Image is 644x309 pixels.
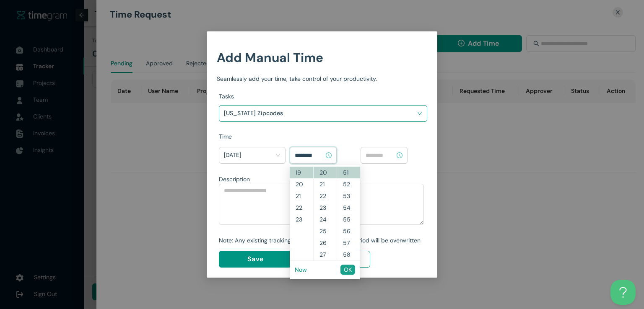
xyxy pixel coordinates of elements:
[337,214,360,225] div: 55
[337,249,360,260] div: 58
[340,265,355,275] button: OK
[314,202,337,214] div: 23
[224,107,322,119] h1: [US_STATE] Zipcodes
[337,167,360,178] div: 51
[337,178,360,190] div: 52
[344,265,352,274] span: OK
[219,175,424,184] div: Description
[290,214,313,225] div: 23
[314,225,337,237] div: 25
[314,178,337,190] div: 21
[314,237,337,249] div: 26
[217,74,427,83] div: Seamlessly add your time, take control of your productivity.
[295,266,307,273] a: Now
[314,167,337,178] div: 20
[337,190,360,202] div: 53
[224,149,280,162] span: Today
[219,92,427,101] div: Tasks
[219,132,427,141] div: Time
[290,167,313,178] div: 19
[337,225,360,237] div: 56
[314,190,337,202] div: 22
[314,214,337,225] div: 24
[290,178,313,190] div: 20
[290,190,313,202] div: 21
[247,254,263,264] span: Save
[290,202,313,214] div: 22
[219,236,424,245] div: Note: Any existing tracking data for the selected period will be overwritten
[314,249,337,260] div: 27
[219,251,292,268] button: Save
[337,202,360,214] div: 54
[217,48,427,67] h1: Add Manual Time
[610,280,636,305] iframe: Toggle Customer Support
[337,237,360,249] div: 57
